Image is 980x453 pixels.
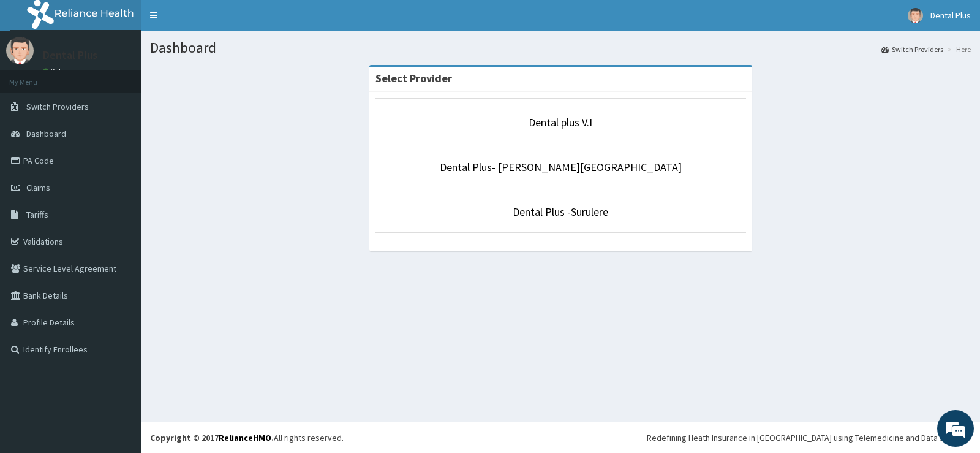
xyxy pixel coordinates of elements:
footer: All rights reserved. [141,422,980,453]
a: Switch Providers [881,44,943,55]
strong: Select Provider [375,71,452,85]
a: Dental Plus -Surulere [513,205,608,219]
a: Online [43,67,72,75]
img: User Image [908,8,923,23]
span: Switch Providers [26,101,89,112]
span: Claims [26,182,50,193]
p: Dental Plus [43,50,97,61]
span: Dashboard [26,128,66,139]
img: User Image [6,37,34,64]
div: Redefining Heath Insurance in [GEOGRAPHIC_DATA] using Telemedicine and Data Science! [647,432,971,444]
strong: Copyright © 2017 . [150,432,274,443]
span: Tariffs [26,209,48,220]
span: Dental Plus [930,10,971,21]
h1: Dashboard [150,40,971,56]
a: Dental plus V.I [529,115,592,129]
a: Dental Plus- [PERSON_NAME][GEOGRAPHIC_DATA] [440,160,682,174]
li: Here [944,44,971,55]
a: RelianceHMO [219,432,271,443]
